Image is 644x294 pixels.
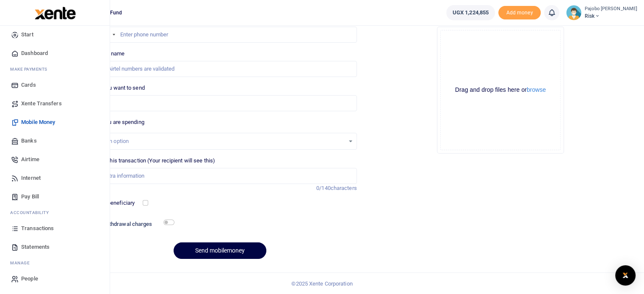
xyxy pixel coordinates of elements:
span: Mobile Money [21,118,55,126]
button: browse [527,87,546,93]
img: logo-large [35,7,76,19]
small: Pajobo [PERSON_NAME] [585,5,637,13]
div: File Uploader [437,27,564,154]
a: Add money [498,9,541,15]
button: Send mobilemoney [174,242,266,259]
a: Mobile Money [7,113,103,132]
span: Statements [21,243,50,251]
label: Reason you are spending [83,118,144,126]
a: logo-small logo-large logo-large [34,9,76,16]
span: Add money [498,6,541,20]
span: Risk [585,12,637,20]
span: Internet [21,174,41,182]
span: Cards [21,81,36,89]
a: People [7,269,103,288]
input: UGX [83,95,357,111]
li: M [7,256,103,269]
div: Select an option [89,137,344,146]
label: Memo for this transaction (Your recipient will see this) [83,157,215,165]
a: Dashboard [7,44,103,63]
label: Amount you want to send [83,84,144,92]
span: characters [331,185,357,191]
span: Transactions [21,224,54,233]
li: Ac [7,206,103,219]
span: anage [14,260,30,266]
h6: Include withdrawal charges [84,221,171,228]
span: UGX 1,224,855 [453,8,489,17]
a: Start [7,25,103,44]
a: Cards [7,76,103,94]
a: Statements [7,238,103,256]
span: Airtime [21,155,39,164]
a: profile-user Pajobo [PERSON_NAME] Risk [566,5,637,20]
span: ake Payments [14,66,47,72]
a: Pay Bill [7,187,103,206]
span: Start [21,30,33,39]
a: Xente Transfers [7,94,103,113]
input: Enter phone number [83,27,357,43]
span: Pay Bill [21,192,39,201]
a: Internet [7,169,103,187]
div: Drag and drop files here or [441,86,560,94]
a: UGX 1,224,855 [446,5,495,20]
li: M [7,63,103,76]
span: Banks [21,137,37,145]
span: Xente Transfers [21,99,62,108]
img: profile-user [566,5,581,20]
input: Enter extra information [83,168,357,184]
li: Wallet ballance [443,5,498,20]
span: Dashboard [21,49,48,58]
input: MTN & Airtel numbers are validated [83,61,357,77]
div: Open Intercom Messenger [615,265,636,286]
li: Toup your wallet [498,6,541,20]
span: People [21,275,38,283]
a: Banks [7,132,103,150]
span: 0/140 [316,185,331,191]
a: Transactions [7,219,103,238]
span: countability [17,209,49,216]
a: Airtime [7,150,103,169]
